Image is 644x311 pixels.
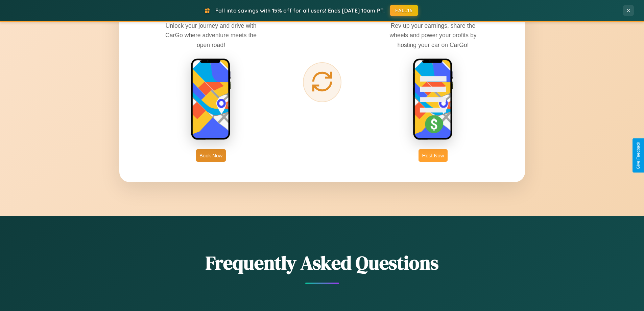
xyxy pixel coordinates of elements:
button: Host Now [419,149,447,162]
button: FALL15 [390,5,418,16]
span: Fall into savings with 15% off for all users! Ends [DATE] 10am PT. [215,7,385,14]
p: Unlock your journey and drive with CarGo where adventure meets the open road! [160,21,262,49]
img: host phone [413,58,453,141]
h2: Frequently Asked Questions [119,250,525,276]
button: Book Now [196,149,226,162]
img: rent phone [191,58,231,141]
div: Give Feedback [636,142,641,169]
p: Rev up your earnings, share the wheels and power your profits by hosting your car on CarGo! [382,21,484,49]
